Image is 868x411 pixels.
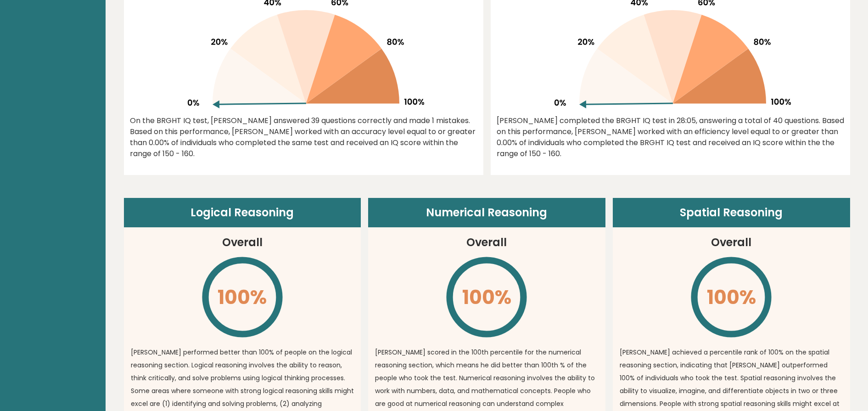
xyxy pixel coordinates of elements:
svg: \ [689,255,773,339]
h3: Overall [711,234,751,251]
header: Logical Reasoning [124,198,361,227]
header: Numerical Reasoning [368,198,605,227]
svg: \ [445,255,528,339]
h3: Overall [466,234,507,251]
div: [PERSON_NAME] completed the BRGHT IQ test in 28:05, answering a total of 40 questions. Based on t... [497,115,844,159]
h3: Overall [222,234,263,251]
svg: \ [201,255,284,339]
header: Spatial Reasoning [613,198,850,227]
div: On the BRGHT IQ test, [PERSON_NAME] answered 39 questions correctly and made 1 mistakes. Based on... [130,115,477,159]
